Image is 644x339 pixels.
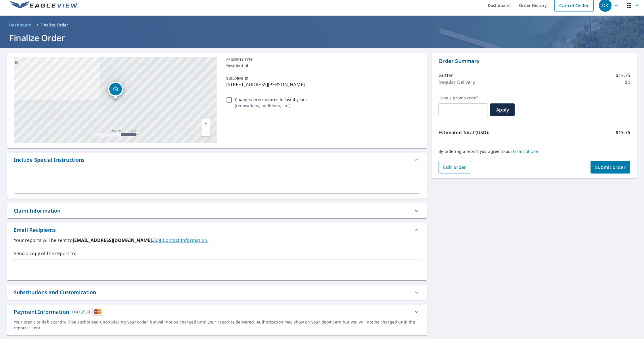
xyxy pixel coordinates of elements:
a: Terms of Use [512,149,538,154]
span: Submit order [595,164,626,170]
label: Your reports will be sent to [14,237,420,244]
div: Substitutions and Customization [14,288,96,296]
div: Email Recipients [14,226,56,234]
p: Residential [226,62,418,68]
span: Edit order [443,164,466,170]
img: cardImage [92,308,103,316]
button: Edit order [438,161,471,174]
p: Estimated Total (USD): [438,129,534,136]
div: Substitutions and Customization [7,285,427,300]
span: Dashboard [9,22,32,28]
p: Gutter [438,72,453,79]
a: EditContactInfo [153,237,208,243]
div: Payment InformationXXXX6989cardImage [7,305,427,319]
div: Dropped pin, building 1, Residential property, 484 Reinhard Ave Columbus, OH 43206 [108,82,123,99]
p: $0 [625,79,630,86]
label: Send a copy of the report to: [14,250,420,257]
h1: Finalize Order [7,32,637,44]
div: Include Special Instructions [7,153,427,167]
li: / [37,22,38,28]
div: Your credit or debit card will be authorized upon placing your order, but will not be charged unt... [14,319,420,331]
nav: breadcrumb [7,20,637,30]
img: EV Logo [10,1,78,10]
div: Claim Information [14,207,61,215]
a: Current Level 17, Zoom Out [202,128,210,136]
span: Apply [495,107,510,113]
div: XXXX6989 [71,308,90,316]
p: Regular Delivery [438,79,475,86]
b: [EMAIL_ADDRESS][DOMAIN_NAME]. [73,237,153,243]
p: PROPERTY TYPE [226,57,418,62]
div: Include Special Instructions [14,156,85,164]
div: Email Recipients [7,223,427,237]
p: Finalize Order [41,22,68,28]
a: Dashboard [7,20,34,30]
a: Current Level 17, Zoom In [202,119,210,128]
p: [STREET_ADDRESS][PERSON_NAME] [226,81,418,88]
div: Payment Information [14,308,103,316]
p: ( renovations, additions, etc. ) [235,103,307,109]
p: Changes to structures in last 4 years [235,97,307,103]
label: Have a promo code? [438,95,488,101]
p: $13.75 [616,72,630,79]
p: Order Summary [438,57,630,65]
button: Apply [490,103,515,116]
div: Claim Information [7,203,427,218]
p: $13.75 [616,129,630,136]
p: By ordering a report you agree to our [438,149,630,154]
button: Submit order [591,161,630,174]
p: BUILDING ID [226,76,248,81]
